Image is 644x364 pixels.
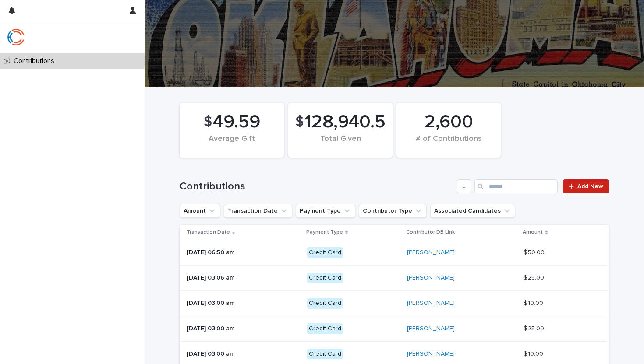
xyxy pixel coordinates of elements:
[307,349,343,360] div: Credit Card
[406,227,455,237] p: Contributor DB LInk
[187,274,300,282] p: [DATE] 03:06 am
[407,325,455,332] a: [PERSON_NAME]
[524,298,545,307] p: $ 10.00
[303,134,378,153] div: Total Given
[187,325,300,332] p: [DATE] 03:00 am
[523,227,543,237] p: Amount
[524,323,546,332] p: $ 25.00
[430,204,515,218] button: Associated Candidates
[411,134,486,153] div: # of Contributions
[306,227,343,237] p: Payment Type
[180,240,609,266] tr: [DATE] 06:50 amCredit Card[PERSON_NAME] $ 50.00$ 50.00
[180,290,609,316] tr: [DATE] 03:00 amCredit Card[PERSON_NAME] $ 10.00$ 10.00
[411,111,486,133] div: 2,600
[407,350,455,358] a: [PERSON_NAME]
[295,114,304,130] span: $
[524,247,546,256] p: $ 50.00
[187,300,300,307] p: [DATE] 03:00 am
[296,204,355,218] button: Payment Type
[180,204,220,218] button: Amount
[195,134,269,153] div: Average Gift
[524,349,545,358] p: $ 10.00
[10,57,61,65] p: Contributions
[187,350,300,358] p: [DATE] 03:00 am
[407,274,455,282] a: [PERSON_NAME]
[7,28,25,46] img: qJrBEDQOT26p5MY9181R
[359,204,427,218] button: Contributor Type
[180,266,609,291] tr: [DATE] 03:06 amCredit Card[PERSON_NAME] $ 25.00$ 25.00
[180,180,453,193] h1: Contributions
[204,114,212,130] span: $
[577,183,603,189] span: Add New
[407,300,455,307] a: [PERSON_NAME]
[187,249,300,256] p: [DATE] 06:50 am
[307,273,343,283] div: Credit Card
[407,249,455,256] a: [PERSON_NAME]
[187,227,230,237] p: Transaction Date
[524,273,546,282] p: $ 25.00
[180,316,609,341] tr: [DATE] 03:00 amCredit Card[PERSON_NAME] $ 25.00$ 25.00
[307,247,343,258] div: Credit Card
[224,204,292,218] button: Transaction Date
[474,179,558,193] input: Search
[304,111,386,133] span: 128,940.5
[307,323,343,334] div: Credit Card
[307,298,343,309] div: Credit Card
[213,111,260,133] span: 49.59
[563,179,609,193] a: Add New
